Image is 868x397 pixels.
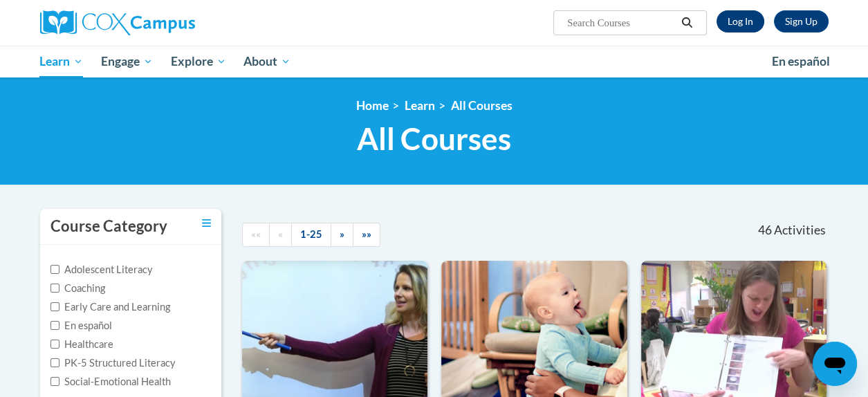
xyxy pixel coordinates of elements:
[50,358,59,367] input: Checkbox for Options
[763,47,839,76] a: En español
[774,223,826,238] span: Activities
[50,318,112,333] label: En español
[50,262,153,277] label: Adolescent Literacy
[774,10,829,33] a: Register
[356,98,389,113] a: Home
[813,342,857,386] iframe: Button to launch messaging window
[331,223,353,247] a: Next
[362,228,371,240] span: »»
[50,356,176,371] label: PK-5 Structured Literacy
[50,340,59,349] input: Checkbox for Options
[50,265,59,274] input: Checkbox for Options
[772,54,830,68] span: En español
[757,223,771,238] span: 46
[340,228,344,240] span: »
[251,228,261,240] span: ««
[50,216,167,237] h3: Course Category
[31,46,93,77] a: Learn
[234,46,299,77] a: About
[202,216,211,231] a: Toggle collapse
[291,223,331,247] a: 1-25
[353,223,380,247] a: End
[92,46,162,77] a: Engage
[171,53,226,70] span: Explore
[39,53,83,70] span: Learn
[50,284,59,293] input: Checkbox for Options
[50,337,113,352] label: Healthcare
[30,46,839,77] div: Main menu
[717,10,764,33] a: Log In
[50,302,59,311] input: Checkbox for Options
[40,10,195,35] img: Cox Campus
[50,374,171,389] label: Social-Emotional Health
[50,321,59,330] input: Checkbox for Options
[50,377,59,386] input: Checkbox for Options
[357,120,511,157] span: All Courses
[676,15,697,31] button: Search
[40,10,289,35] a: Cox Campus
[405,98,435,113] a: Learn
[50,299,170,315] label: Early Care and Learning
[278,228,283,240] span: «
[50,281,105,296] label: Coaching
[269,223,292,247] a: Previous
[451,98,513,113] a: All Courses
[242,223,270,247] a: Begining
[566,15,676,31] input: Search Courses
[243,53,290,70] span: About
[162,46,235,77] a: Explore
[101,53,153,70] span: Engage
